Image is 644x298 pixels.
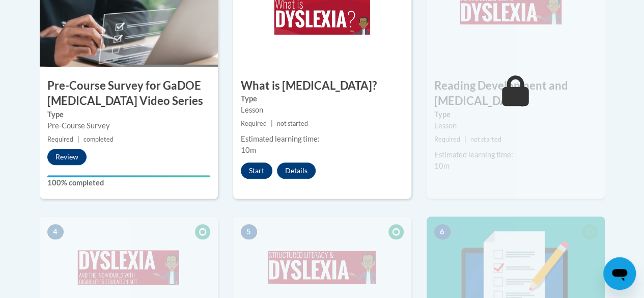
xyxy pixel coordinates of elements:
[434,120,597,131] div: Lesson
[47,149,87,165] button: Review
[241,146,256,154] span: 10m
[241,104,404,116] div: Lesson
[434,224,451,239] span: 6
[434,136,460,143] span: Required
[47,120,210,131] div: Pre-Course Survey
[40,78,218,110] h3: Pre-Course Survey for GaDOE [MEDICAL_DATA] Video Series
[470,136,501,143] span: not started
[241,93,404,104] label: Type
[233,78,411,94] h3: What is [MEDICAL_DATA]?
[434,149,597,160] div: Estimated learning time:
[47,109,210,120] label: Type
[83,136,114,143] span: completed
[434,109,597,120] label: Type
[47,177,210,188] label: 100% completed
[47,175,210,177] div: Your progress
[277,120,308,127] span: not started
[47,136,73,143] span: Required
[241,224,257,239] span: 5
[241,133,404,145] div: Estimated learning time:
[241,162,272,179] button: Start
[434,161,450,170] span: 10m
[77,136,79,143] span: |
[241,120,267,127] span: Required
[277,162,316,179] button: Details
[47,224,64,239] span: 4
[427,78,605,110] h3: Reading Development and [MEDICAL_DATA]
[464,136,466,143] span: |
[603,257,636,290] iframe: Button to launch messaging window
[271,120,273,127] span: |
